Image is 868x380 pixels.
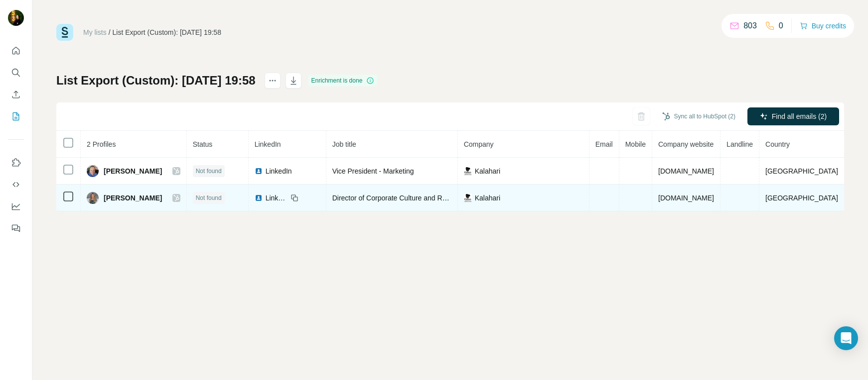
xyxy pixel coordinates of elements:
[464,140,494,148] span: Company
[765,167,838,175] span: [GEOGRAPHIC_DATA]
[104,166,162,176] span: [PERSON_NAME]
[87,165,99,177] img: Avatar
[196,193,222,202] span: Not found
[765,140,790,148] span: Country
[308,75,378,87] div: Enrichment is done
[83,28,107,36] a: My lists
[8,64,24,82] button: Search
[747,107,839,125] button: Find all emails (2)
[266,166,292,176] span: LinkedIn
[595,140,613,148] span: Email
[255,194,263,202] img: LinkedIn logo
[8,176,24,193] button: Use Surfe API
[255,140,281,148] span: LinkedIn
[625,140,646,148] span: Mobile
[8,197,24,215] button: Dashboard
[475,166,500,176] span: Kalahari
[464,194,472,202] img: company-logo
[765,194,838,202] span: [GEOGRAPHIC_DATA]
[800,19,846,33] button: Buy credits
[772,111,827,121] span: Find all emails (2)
[743,20,757,32] p: 803
[265,73,281,89] button: actions
[255,167,263,175] img: LinkedIn logo
[658,194,714,202] span: [DOMAIN_NAME]
[56,24,73,41] img: Surfe Logo
[726,140,753,148] span: Landline
[266,193,288,203] span: LinkedIn
[104,193,162,203] span: [PERSON_NAME]
[109,27,111,37] li: /
[658,140,714,148] span: Company website
[87,140,116,148] span: 2 Profiles
[332,194,467,202] span: Director of Corporate Culture and Retention
[332,140,356,148] span: Job title
[87,192,99,204] img: Avatar
[658,167,714,175] span: [DOMAIN_NAME]
[8,10,24,26] img: Avatar
[56,73,256,89] h1: List Export (Custom): [DATE] 19:58
[464,167,472,175] img: company-logo
[113,27,221,37] div: List Export (Custom): [DATE] 19:58
[193,140,213,148] span: Status
[8,219,24,237] button: Feedback
[834,326,858,350] div: Open Intercom Messenger
[8,154,24,172] button: Use Surfe on LinkedIn
[196,167,222,176] span: Not found
[8,107,24,125] button: My lists
[779,20,783,32] p: 0
[8,86,24,103] button: Enrich CSV
[332,167,414,175] span: Vice President - Marketing
[8,42,24,60] button: Quick start
[655,109,742,124] button: Sync all to HubSpot (2)
[475,193,500,203] span: Kalahari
